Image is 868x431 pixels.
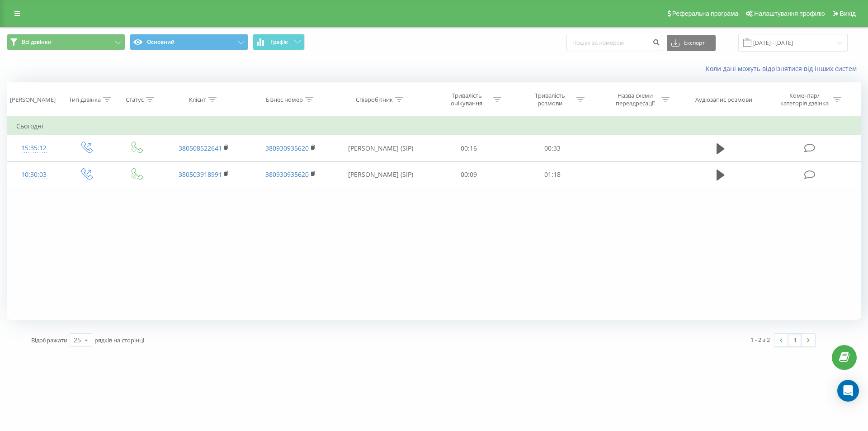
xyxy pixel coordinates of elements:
[74,336,81,345] div: 25
[31,336,67,344] span: Відображати
[788,334,802,346] a: 1
[443,92,491,107] div: Тривалість очікування
[566,35,662,51] input: Пошук за номером
[7,34,125,50] button: Всі дзвінки
[778,92,831,107] div: Коментар/категорія дзвінка
[130,34,248,50] button: Основний
[695,96,752,104] div: Аудіозапис розмови
[179,170,222,179] a: 380503918991
[22,38,52,46] span: Всі дзвінки
[94,336,144,344] span: рядків на сторінці
[427,135,510,161] td: 00:16
[334,161,427,188] td: [PERSON_NAME] (SIP)
[672,10,739,17] span: Реферальна програма
[754,10,825,17] span: Налаштування профілю
[16,139,52,157] div: 15:35:12
[750,335,770,344] div: 1 - 2 з 2
[126,96,144,104] div: Статус
[179,144,222,152] a: 380508522641
[510,135,594,161] td: 00:33
[265,144,309,152] a: 380930935620
[706,64,861,73] a: Коли дані можуть відрізнятися вiд інших систем
[427,161,510,188] td: 00:09
[7,117,861,135] td: Сьогодні
[265,170,309,179] a: 380930935620
[526,92,574,107] div: Тривалість розмови
[611,92,659,107] div: Назва схеми переадресації
[334,135,427,161] td: [PERSON_NAME] (SIP)
[840,10,856,17] span: Вихід
[667,35,716,51] button: Експорт
[270,39,288,45] span: Графік
[356,96,393,104] div: Співробітник
[837,380,859,402] div: Open Intercom Messenger
[253,34,305,50] button: Графік
[16,166,52,184] div: 10:30:03
[189,96,206,104] div: Клієнт
[10,96,56,104] div: [PERSON_NAME]
[266,96,303,104] div: Бізнес номер
[69,96,101,104] div: Тип дзвінка
[510,161,594,188] td: 01:18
